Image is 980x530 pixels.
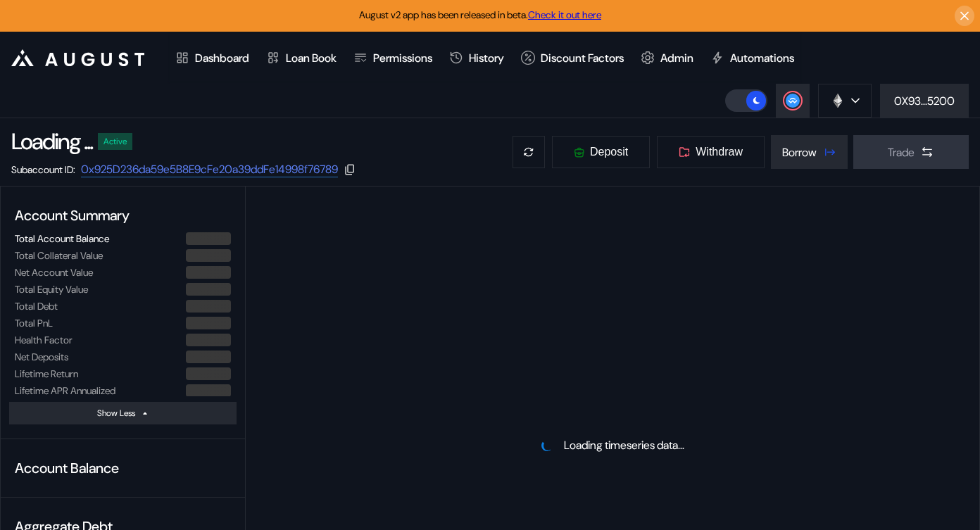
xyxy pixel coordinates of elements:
[97,408,135,419] div: Show Less
[15,317,53,329] div: Total PnL
[15,283,88,296] div: Total Equity Value
[167,32,258,84] a: Dashboard
[818,84,872,118] button: chain logo
[541,439,553,452] img: pending
[258,32,345,84] a: Loan Book
[15,300,58,313] div: Total Debt
[830,93,846,108] img: chain logo
[15,367,78,380] div: Lifetime Return
[853,135,969,169] button: Trade
[195,51,249,65] div: Dashboard
[730,51,794,65] div: Automations
[15,384,115,397] div: Lifetime APR Annualized
[359,8,601,21] span: August v2 app has been released in beta.
[880,84,969,118] button: 0X93...5200
[541,51,624,65] div: Discount Factors
[696,146,743,158] span: Withdraw
[11,163,75,176] div: Subaccount ID:
[15,249,103,262] div: Total Collateral Value
[11,127,92,156] div: Loading ...
[469,51,504,65] div: History
[590,146,628,158] span: Deposit
[15,266,93,279] div: Net Account Value
[81,162,338,177] a: 0x925D236da59e5B8E9cFe20a39ddFe14998f76789
[373,51,432,65] div: Permissions
[513,32,632,84] a: Discount Factors
[15,232,109,245] div: Total Account Balance
[771,135,848,169] button: Borrow
[528,8,601,21] a: Check it out here
[9,402,237,424] button: Show Less
[702,32,803,84] a: Automations
[782,145,817,160] div: Borrow
[103,137,127,146] div: Active
[15,351,68,363] div: Net Deposits
[632,32,702,84] a: Admin
[660,51,693,65] div: Admin
[551,135,651,169] button: Deposit
[9,453,237,483] div: Account Balance
[286,51,337,65] div: Loan Book
[656,135,765,169] button: Withdraw
[894,94,955,108] div: 0X93...5200
[9,201,237,230] div: Account Summary
[345,32,441,84] a: Permissions
[888,145,915,160] div: Trade
[15,334,73,346] div: Health Factor
[564,438,684,453] div: Loading timeseries data...
[441,32,513,84] a: History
